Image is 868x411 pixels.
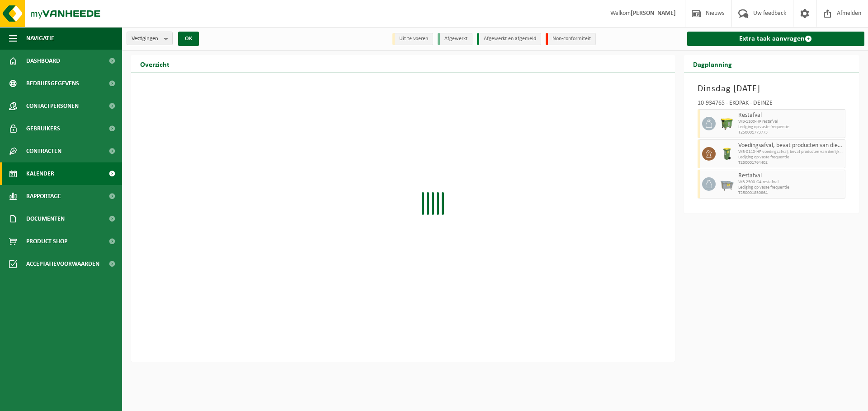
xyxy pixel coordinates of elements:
li: Non-conformiteit [546,33,596,45]
span: Lediging op vaste frequentie [738,185,843,190]
span: Contactpersonen [26,95,79,117]
span: Bedrijfsgegevens [26,72,79,95]
img: WB-1100-HPE-GN-50 [720,117,734,130]
a: Extra taak aanvragen [687,32,865,46]
span: Navigatie [26,27,54,50]
li: Uit te voeren [392,33,433,45]
span: Acceptatievoorwaarden [26,253,99,275]
span: Gebruikers [26,117,60,140]
span: T250001764402 [738,160,843,166]
div: 10-934765 - EKOPAK - DEINZE [698,100,846,109]
span: Documenten [26,208,65,230]
img: WB-0140-HPE-GN-50 [720,147,734,161]
span: T250001773773 [738,130,843,135]
button: OK [178,32,199,46]
span: WB-1100-HP restafval [738,119,843,125]
span: WB-0140-HP voedingsafval, bevat producten van dierlijke oors [738,149,843,155]
span: Kalender [26,162,54,185]
span: Product Shop [26,230,67,253]
h2: Dagplanning [684,55,741,73]
span: Lediging op vaste frequentie [738,125,843,130]
strong: [PERSON_NAME] [631,10,676,17]
img: WB-2500-GAL-GY-01 [720,177,734,191]
span: Contracten [26,140,61,162]
button: Vestigingen [127,32,173,45]
li: Afgewerkt [438,33,472,45]
span: T250001850864 [738,190,843,196]
span: Rapportage [26,185,61,208]
span: Restafval [738,112,843,119]
h2: Overzicht [131,55,179,73]
span: Lediging op vaste frequentie [738,155,843,160]
span: WB-2500-GA restafval [738,180,843,185]
span: Vestigingen [132,32,160,46]
h3: Dinsdag [DATE] [698,82,846,96]
li: Afgewerkt en afgemeld [477,33,541,45]
span: Restafval [738,172,843,180]
span: Dashboard [26,50,60,72]
span: Voedingsafval, bevat producten van dierlijke oorsprong, onverpakt, categorie 3 [738,142,843,149]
